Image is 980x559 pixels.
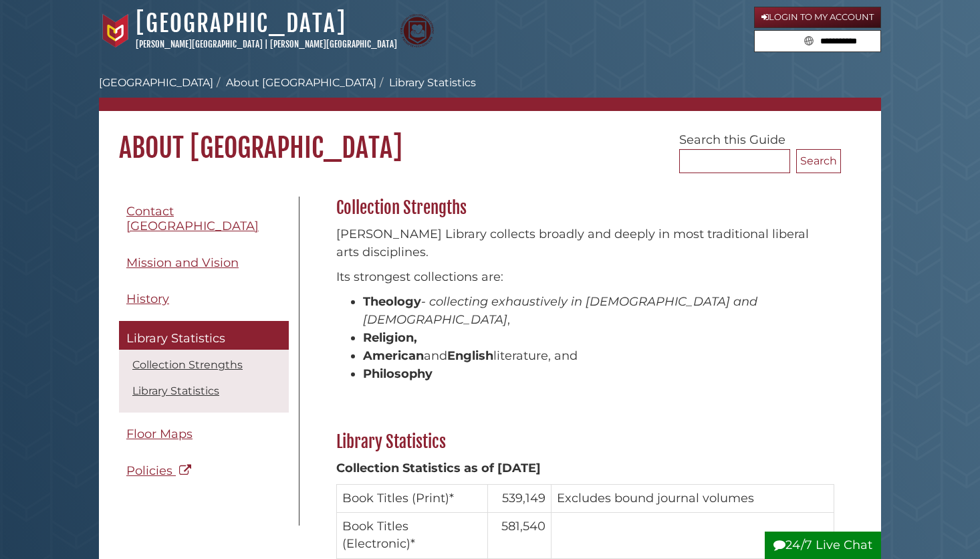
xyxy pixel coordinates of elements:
td: 539,149 [488,484,552,513]
td: Book Titles (Print)* [337,484,488,513]
li: and literature, and [363,347,834,365]
p: Its strongest collections are: [336,268,834,286]
span: Floor Maps [126,427,193,441]
a: Policies [119,456,289,486]
a: Login to My Account [754,7,881,28]
a: Contact [GEOGRAPHIC_DATA] [119,197,289,241]
div: Guide Pages [119,197,289,493]
strong: Philosophy [363,366,433,381]
span: Contact [GEOGRAPHIC_DATA] [126,204,259,234]
nav: breadcrumb [99,75,881,111]
a: Collection Strengths [132,358,243,371]
span: History [126,292,169,306]
button: Search [796,149,841,173]
span: Library Statistics [126,331,225,346]
strong: American [363,348,424,363]
li: , [363,293,834,329]
em: - collecting exhaustively in [DEMOGRAPHIC_DATA] and [DEMOGRAPHIC_DATA] [363,294,757,327]
a: [PERSON_NAME][GEOGRAPHIC_DATA] [136,39,263,49]
strong: Collection Statistics as of [DATE] [336,461,541,475]
a: Mission and Vision [119,248,289,278]
a: Floor Maps [119,419,289,449]
td: Excludes bound journal volumes [552,484,834,513]
a: History [119,284,289,314]
a: [GEOGRAPHIC_DATA] [136,9,346,38]
a: Library Statistics [132,384,219,397]
img: Calvin University [99,14,132,47]
form: Search library guides, policies, and FAQs. [754,30,881,53]
img: Calvin Theological Seminary [400,14,434,47]
li: Library Statistics [376,75,476,91]
h2: Library Statistics [330,431,841,453]
h2: Collection Strengths [330,197,841,219]
td: 581,540 [488,513,552,558]
a: Library Statistics [119,321,289,350]
a: [GEOGRAPHIC_DATA] [99,76,213,89]
strong: Theology [363,294,421,309]
span: | [265,39,268,49]
button: Search [800,31,818,49]
strong: English [447,348,493,363]
span: Mission and Vision [126,255,239,270]
a: [PERSON_NAME][GEOGRAPHIC_DATA] [270,39,397,49]
strong: Religion, [363,330,417,345]
a: About [GEOGRAPHIC_DATA] [226,76,376,89]
span: Policies [126,463,172,478]
h1: About [GEOGRAPHIC_DATA] [99,111,881,164]
button: 24/7 Live Chat [765,532,881,559]
p: [PERSON_NAME] Library collects broadly and deeply in most traditional liberal arts disciplines. [336,225,834,261]
td: Book Titles (Electronic)* [337,513,488,558]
